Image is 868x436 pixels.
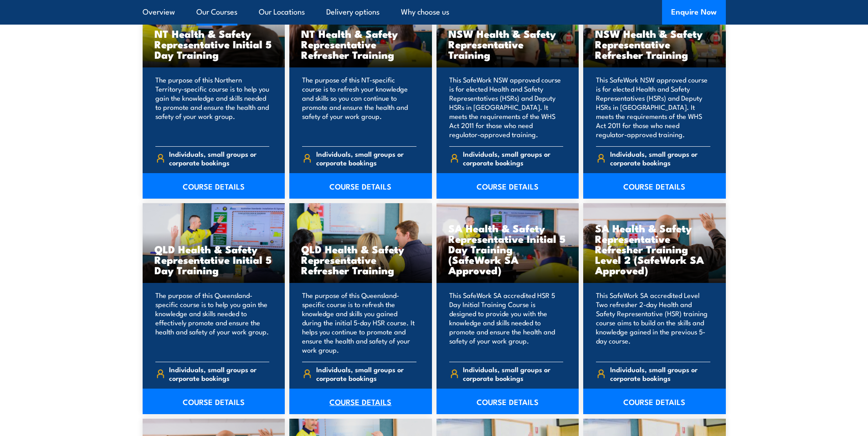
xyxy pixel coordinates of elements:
[143,173,285,199] a: COURSE DETAILS
[316,149,416,167] span: Individuals, small groups or corporate bookings
[289,173,432,199] a: COURSE DETAILS
[449,291,564,354] p: This SafeWork SA accredited HSR 5 Day Initial Training Course is designed to provide you with the...
[155,291,270,354] p: The purpose of this Queensland-specific course is to help you gain the knowledge and skills neede...
[448,223,567,275] h3: SA Health & Safety Representative Initial 5 Day Training (SafeWork SA Approved)
[437,173,579,199] a: COURSE DETAILS
[154,244,273,275] h3: QLD Health & Safety Representative Initial 5 Day Training
[301,244,420,275] h3: QLD Health & Safety Representative Refresher Training
[463,149,563,167] span: Individuals, small groups or corporate bookings
[596,75,710,139] p: This SafeWork NSW approved course is for elected Health and Safety Representatives (HSRs) and Dep...
[302,75,416,139] p: The purpose of this NT-specific course is to refresh your knowledge and skills so you can continu...
[301,28,420,60] h3: NT Health & Safety Representative Refresher Training
[610,365,710,382] span: Individuals, small groups or corporate bookings
[302,291,416,354] p: The purpose of this Queensland-specific course is to refresh the knowledge and skills you gained ...
[316,365,416,382] span: Individuals, small groups or corporate bookings
[437,389,579,414] a: COURSE DETAILS
[595,28,714,60] h3: NSW Health & Safety Representative Refresher Training
[143,389,285,414] a: COURSE DETAILS
[155,75,270,139] p: The purpose of this Northern Territory-specific course is to help you gain the knowledge and skil...
[449,75,564,139] p: This SafeWork NSW approved course is for elected Health and Safety Representatives (HSRs) and Dep...
[595,223,714,275] h3: SA Health & Safety Representative Refresher Training Level 2 (SafeWork SA Approved)
[169,149,269,167] span: Individuals, small groups or corporate bookings
[289,389,432,414] a: COURSE DETAILS
[596,291,710,354] p: This SafeWork SA accredited Level Two refresher 2-day Health and Safety Representative (HSR) trai...
[610,149,710,167] span: Individuals, small groups or corporate bookings
[448,28,567,60] h3: NSW Health & Safety Representative Training
[583,389,726,414] a: COURSE DETAILS
[169,365,269,382] span: Individuals, small groups or corporate bookings
[463,365,563,382] span: Individuals, small groups or corporate bookings
[583,173,726,199] a: COURSE DETAILS
[154,28,273,60] h3: NT Health & Safety Representative Initial 5 Day Training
